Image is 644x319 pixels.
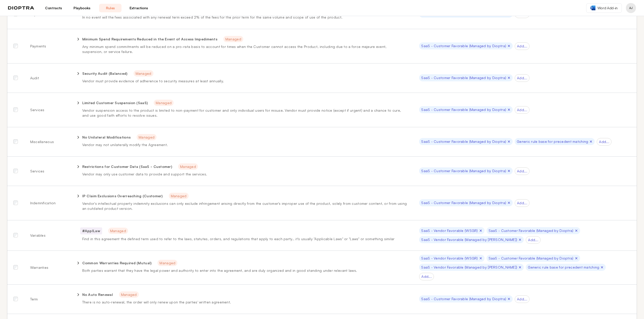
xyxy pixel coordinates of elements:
p: Vendor may not unilaterally modify the Agreement. [82,142,407,147]
span: Managed [223,36,243,42]
span: Managed [108,228,128,234]
p: No Auto Renewal [82,292,113,297]
td: Payments [24,29,69,63]
span: Word Add-in [597,6,618,11]
a: Contracts [42,4,65,12]
td: Audit [24,63,69,93]
p: Vendor's intellectual property indemnity exclusions can only exclude infringement arising directl... [82,201,407,211]
div: SaaS - Vendor Favorable (Managed by [PERSON_NAME]) [419,264,524,271]
div: SaaS - Customer Favorable (Managed by Dioptra) [419,167,513,174]
div: SaaS - Customer Favorable (Managed by Dioptra) [419,42,513,49]
div: SaaS - Customer Favorable (Managed by Dioptra) [419,138,513,145]
p: Vendor suspension access to the product is limited to non-payment for customer and only individua... [82,108,407,118]
a: Rules [99,4,122,12]
div: Add... [526,236,541,244]
p: #ApplLaw [80,227,102,234]
span: Managed [137,134,156,140]
span: Managed [119,291,139,298]
span: Managed [154,100,174,106]
p: No Unilateral Modifications [82,135,131,140]
div: Add... [515,167,530,175]
span: Managed [157,260,177,266]
span: Managed [169,193,189,199]
div: Add... [515,199,530,207]
div: Add... [597,138,612,146]
p: Security Audit (Balanced) [82,71,128,76]
p: Restrictions for Customer Data (SaaS - Customer) [82,164,172,169]
td: Services [24,93,69,127]
div: SaaS - Customer Favorable (Managed by Dioptra) [419,106,513,113]
td: Indemnification [24,186,69,220]
div: SaaS - Customer Favorable (Managed by Dioptra) [487,227,580,234]
div: Generic rule base for precedent matching [515,138,595,145]
a: Playbooks [71,4,93,12]
div: SaaS - Vendor Favorable (Managed by [PERSON_NAME]) [419,236,524,243]
p: Minimum Spend Requirements Reduced in the Event of Access Impediments [82,37,217,42]
div: Add... [515,74,530,82]
img: word [590,6,595,10]
div: Add... [419,273,434,280]
p: Any minimum spend commitments will be reduced on a pro-rata basis to account for times when the C... [82,44,407,54]
p: Limited Customer Suspension (SaaS) [82,100,148,105]
td: Services [24,157,69,186]
td: Warranties [24,251,69,285]
div: SaaS - Customer Favorable (Managed by Dioptra) [487,255,580,262]
p: Find in this agreement the defined term used to refer to the laws, statutes, orders, and regulati... [82,236,407,241]
p: In no event will the fees associated with any renewal term exceed 2% of the fees for the prior te... [82,15,407,20]
button: Profile menu [626,3,636,13]
div: SaaS - Customer Favorable (Managed by Dioptra) [419,74,513,81]
p: Common Warranties Required (Mutual) [82,261,152,266]
div: SaaS - Customer Favorable (Managed by Dioptra) [419,199,513,206]
p: IP Claim Exclusions Overreaching (Customer) [82,194,163,199]
td: Variables [24,220,69,251]
img: logo [8,6,34,10]
div: SaaS - Customer Favorable (Managed by Dioptra) [419,295,513,302]
div: Add... [515,106,530,114]
div: Add... [515,42,530,50]
a: Extractions [128,4,150,12]
p: Both parties warrant that they have the legal power and authority to enter into the agreement, an... [82,268,407,273]
div: Add... [515,295,530,303]
p: Vendor must provide evidence of adherence to security measures at least annually. [82,79,407,84]
div: SaaS - Vendor Favorable (WSGR) [419,255,484,262]
span: Managed [134,70,153,77]
td: Term [24,285,69,314]
div: SaaS - Vendor Favorable (WSGR) [419,227,484,234]
a: Word Add-in [586,3,622,13]
p: Vendor may only use customer data to provide and support the services. [82,172,407,177]
div: Generic rule base for precedent matching [526,264,606,271]
span: Managed [178,163,198,170]
p: There is no auto-renewal, the order will only renew upon the parties' written agreement. [82,300,407,305]
td: Miscellaneous [24,127,69,157]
